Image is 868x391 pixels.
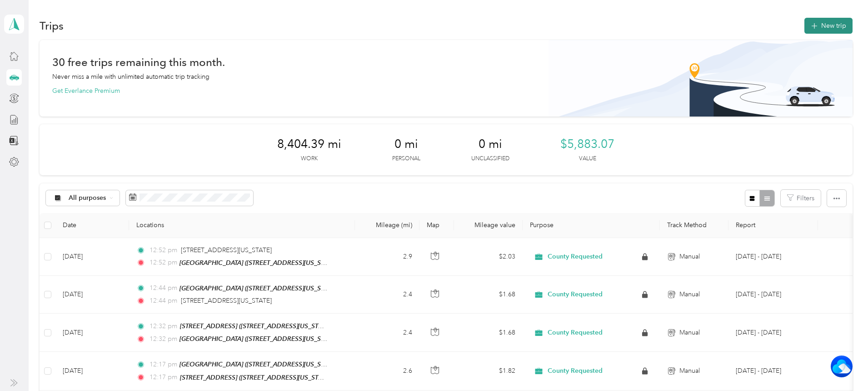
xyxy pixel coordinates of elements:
[180,284,338,292] span: [GEOGRAPHIC_DATA] ([STREET_ADDRESS][US_STATE])
[419,213,454,238] th: Map
[355,314,420,352] td: 2.4
[355,238,420,276] td: 2.9
[804,18,853,34] button: New trip
[548,290,603,299] span: County Requested
[69,195,106,201] span: All purposes
[150,245,177,255] span: 12:52 pm
[129,213,355,238] th: Locations
[579,155,596,163] p: Value
[55,352,129,390] td: [DATE]
[679,366,700,376] span: Manual
[728,314,818,352] td: Jul 26 - Aug 8, 2025
[454,352,523,390] td: $1.82
[150,258,175,268] span: 12:52 pm
[548,367,603,375] span: County Requested
[150,372,176,382] span: 12:17 pm
[392,155,420,163] p: Personal
[277,137,341,152] span: 8,404.39 mi
[180,259,338,267] span: [GEOGRAPHIC_DATA] ([STREET_ADDRESS][US_STATE])
[55,238,129,276] td: [DATE]
[523,213,660,238] th: Purpose
[549,40,853,117] img: Banner
[355,213,420,238] th: Mileage (mi)
[479,137,502,152] span: 0 mi
[454,238,523,276] td: $2.03
[679,252,700,262] span: Manual
[150,321,176,331] span: 12:32 pm
[150,360,175,370] span: 12:17 pm
[679,289,700,300] span: Manual
[301,155,318,163] p: Work
[660,213,728,238] th: Track Method
[454,213,523,238] th: Mileage value
[52,86,120,96] button: Get Everlance Premium
[728,238,818,276] td: Jul 26 - Aug 8, 2025
[454,276,523,314] td: $1.68
[150,296,177,306] span: 12:44 pm
[728,276,818,314] td: Jul 26 - Aug 8, 2025
[55,314,129,352] td: [DATE]
[454,314,523,352] td: $1.68
[355,352,420,390] td: 2.6
[180,335,338,343] span: [GEOGRAPHIC_DATA] ([STREET_ADDRESS][US_STATE])
[781,190,821,207] button: Filters
[394,137,418,152] span: 0 mi
[728,213,818,238] th: Report
[180,322,332,330] span: [STREET_ADDRESS] ([STREET_ADDRESS][US_STATE])
[150,283,175,293] span: 12:44 pm
[55,213,129,238] th: Date
[150,334,175,344] span: 12:32 pm
[728,352,818,390] td: Jul 26 - Aug 8, 2025
[548,329,603,337] span: County Requested
[55,276,129,314] td: [DATE]
[52,72,210,81] p: Never miss a mile with unlimited automatic trip tracking
[355,276,420,314] td: 2.4
[180,361,338,368] span: [GEOGRAPHIC_DATA] ([STREET_ADDRESS][US_STATE])
[181,246,272,254] span: [STREET_ADDRESS][US_STATE]
[181,297,272,305] span: [STREET_ADDRESS][US_STATE]
[548,253,603,261] span: County Requested
[40,21,64,30] h1: Trips
[471,155,509,163] p: Unclassified
[52,57,225,67] h1: 30 free trips remaining this month.
[560,137,614,152] span: $5,883.07
[180,374,332,381] span: [STREET_ADDRESS] ([STREET_ADDRESS][US_STATE])
[817,340,868,391] iframe: Everlance-gr Chat Button Frame
[679,328,700,338] span: Manual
